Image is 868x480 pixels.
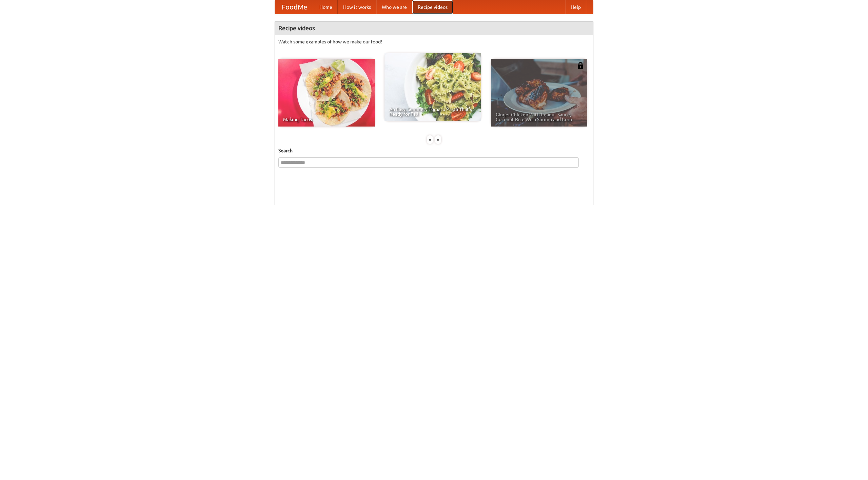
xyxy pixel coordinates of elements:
a: Help [565,0,586,14]
a: Making Tacos [278,59,375,127]
a: Who we are [376,0,412,14]
p: Watch some examples of how we make our food! [278,38,590,45]
div: » [435,135,441,144]
a: Home [314,0,338,14]
a: FoodMe [275,0,314,14]
a: How it works [338,0,376,14]
a: Recipe videos [412,0,453,14]
div: « [427,135,433,144]
img: 483408.png [577,62,584,69]
span: An Easy, Summery Tomato Pasta That's Ready for Fall [389,107,476,116]
h4: Recipe videos [275,21,593,35]
a: An Easy, Summery Tomato Pasta That's Ready for Fall [384,53,481,121]
span: Making Tacos [283,117,370,122]
h5: Search [278,147,590,154]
